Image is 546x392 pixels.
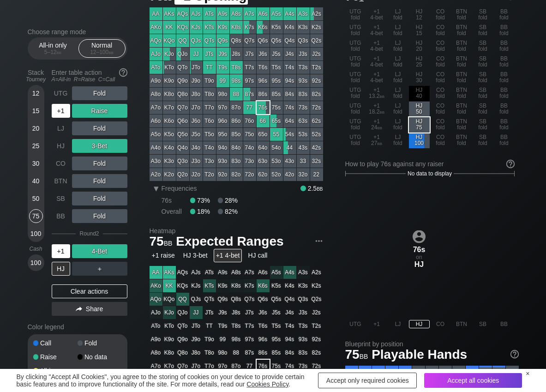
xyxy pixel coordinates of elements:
[108,49,114,55] span: bb
[409,54,430,70] div: HJ 25
[310,155,323,168] div: 32s
[388,133,408,148] div: LJ fold
[473,133,493,148] div: SB fold
[388,23,408,38] div: LJ fold
[29,157,43,170] div: 30
[190,61,203,74] div: JTo
[230,74,243,87] div: 98s
[81,40,123,57] div: Normal
[243,168,256,181] div: 72o
[345,86,366,101] div: UTG fold
[72,139,127,153] div: 3-Bet
[150,74,162,87] div: A9o
[283,155,296,168] div: 43o
[243,74,256,87] div: 97s
[408,170,452,177] span: No data to display
[310,128,323,141] div: 52s
[494,133,515,148] div: BB fold
[176,155,189,168] div: Q3o
[203,88,216,101] div: T8o
[150,21,162,34] div: AKo
[203,115,216,127] div: T6o
[473,23,493,38] div: SB fold
[150,48,162,60] div: AJo
[388,102,408,117] div: LJ fold
[451,39,472,54] div: BTN fold
[494,102,515,117] div: BB fold
[388,117,408,133] div: LJ fold
[310,141,323,154] div: 42s
[283,115,296,127] div: 64s
[163,141,176,154] div: K4o
[283,61,296,74] div: T4s
[190,88,203,101] div: J8o
[190,168,203,181] div: J2o
[345,23,366,38] div: UTG fold
[494,86,515,101] div: BB fold
[310,48,323,60] div: J2s
[310,168,323,181] div: 22
[150,101,162,114] div: A7o
[78,340,122,346] div: Fold
[33,368,78,374] div: All-in
[203,101,216,114] div: T7o
[243,155,256,168] div: 73o
[388,39,408,54] div: LJ fold
[257,128,270,141] div: 65o
[494,54,515,70] div: BB fold
[297,61,310,74] div: T3s
[150,61,162,74] div: ATo
[230,128,243,141] div: 85o
[150,168,162,181] div: A2o
[345,133,366,148] div: UTG fold
[366,70,387,85] div: +1 4-bet
[413,230,426,243] img: icon-avatar.b40e07d9.svg
[318,373,417,388] div: Accept only required cookies
[83,49,121,55] div: 12 – 100
[494,39,515,54] div: BB fold
[243,141,256,154] div: 74o
[230,34,243,47] div: Q8s
[366,86,387,101] div: +1 13.2
[510,349,520,359] img: help.32db89a4.svg
[257,48,270,60] div: J6s
[473,86,493,101] div: SB fold
[409,70,430,85] div: HJ 30
[494,23,515,38] div: BB fold
[257,155,270,168] div: 63o
[203,155,216,168] div: T3o
[270,61,283,74] div: T5s
[366,54,387,70] div: +1 4-bet
[246,380,288,388] a: Cookies Policy
[310,101,323,114] div: 72s
[150,155,162,168] div: A3o
[190,21,203,34] div: KJs
[283,21,296,34] div: K4s
[176,21,189,34] div: KQs
[451,7,472,23] div: BTN fold
[494,7,515,23] div: BB fold
[257,141,270,154] div: 64o
[203,7,216,20] div: ATs
[257,74,270,87] div: 96s
[257,21,270,34] div: K6s
[190,128,203,141] div: J5o
[176,7,189,20] div: AQs
[163,115,176,127] div: K6o
[310,115,323,127] div: 62s
[203,74,216,87] div: T9o
[72,86,127,100] div: Fold
[52,139,70,153] div: HJ
[430,86,451,101] div: CO fold
[243,34,256,47] div: Q7s
[451,54,472,70] div: BTN fold
[230,7,243,20] div: A8s
[243,7,256,20] div: A7s
[283,74,296,87] div: 94s
[176,61,189,74] div: QTo
[366,7,387,23] div: +1 4-bet
[283,88,296,101] div: 84s
[32,40,74,57] div: All-in only
[230,48,243,60] div: J8s
[473,117,493,133] div: SB fold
